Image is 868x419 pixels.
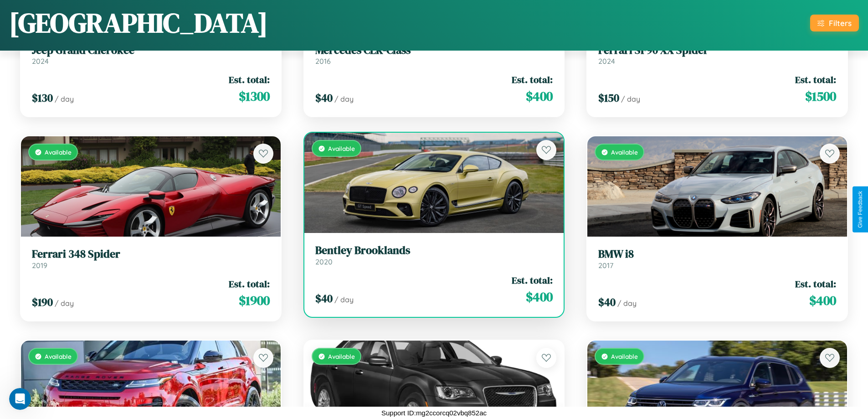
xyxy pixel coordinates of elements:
a: Ferrari 348 Spider2019 [32,248,270,270]
a: Mercedes CLK-Class2016 [315,44,553,66]
span: $ 1500 [805,87,836,105]
span: 2024 [598,57,615,66]
span: $ 40 [598,295,616,310]
span: Available [611,352,638,360]
span: 2017 [598,261,613,270]
span: Available [328,352,355,360]
span: $ 1900 [239,291,270,310]
span: $ 400 [526,288,553,306]
span: Available [45,352,72,360]
span: Est. total: [512,274,553,287]
h1: [GEOGRAPHIC_DATA] [9,4,268,41]
span: / day [617,299,637,308]
span: Available [328,145,355,152]
span: Available [45,148,72,156]
span: Est. total: [229,277,270,290]
span: Est. total: [512,73,553,86]
h3: Bentley Brooklands [315,244,553,257]
span: / day [334,295,354,304]
span: Est. total: [795,277,836,290]
a: Bentley Brooklands2020 [315,244,553,266]
button: Filters [810,15,859,31]
span: / day [334,94,354,103]
p: Support ID: mg2ccorcq02vbq852ac [381,407,487,419]
span: $ 190 [32,295,53,310]
a: BMW i82017 [598,248,836,270]
span: $ 400 [809,291,836,310]
div: Filters [829,18,852,28]
span: $ 130 [32,90,53,105]
span: Available [611,148,638,156]
h3: Ferrari 348 Spider [32,248,270,261]
span: 2016 [315,57,331,66]
h3: BMW i8 [598,248,836,261]
span: $ 1300 [239,87,270,105]
span: 2024 [32,57,49,66]
span: $ 40 [315,90,333,105]
div: Give Feedback [857,191,863,228]
span: 2020 [315,257,333,266]
span: $ 400 [526,87,553,105]
span: $ 150 [598,90,619,105]
a: Ferrari SF90 XX Spider2024 [598,44,836,66]
span: 2019 [32,261,47,270]
iframe: Intercom live chat [9,388,31,410]
span: / day [55,94,74,103]
span: / day [55,299,74,308]
span: Est. total: [229,73,270,86]
a: Jeep Grand Cherokee2024 [32,44,270,66]
span: $ 40 [315,291,333,306]
span: / day [621,94,640,103]
span: Est. total: [795,73,836,86]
